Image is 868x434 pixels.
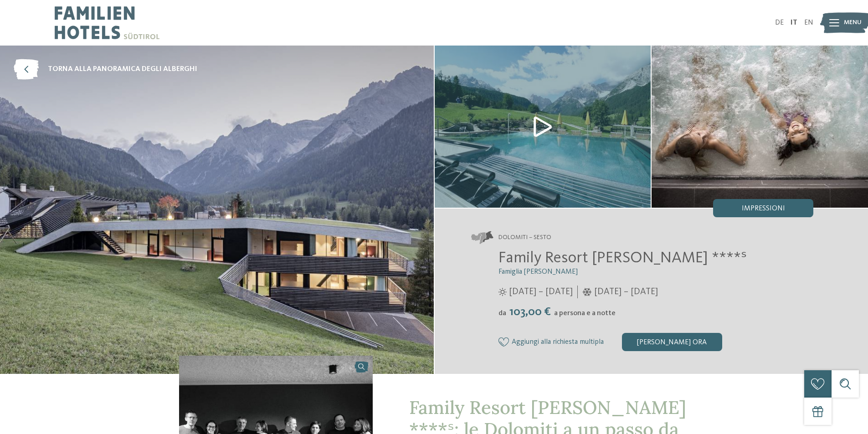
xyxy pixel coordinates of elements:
[594,286,658,298] span: [DATE] – [DATE]
[498,288,507,296] i: Orari d'apertura estate
[554,310,616,317] span: a persona e a notte
[498,250,747,266] span: Family Resort [PERSON_NAME] ****ˢ
[742,205,785,212] span: Impressioni
[791,19,797,26] a: IT
[14,59,197,80] a: torna alla panoramica degli alberghi
[48,64,197,74] span: torna alla panoramica degli alberghi
[498,268,578,276] span: Famiglia [PERSON_NAME]
[435,46,651,208] img: Il nostro family hotel a Sesto, il vostro rifugio sulle Dolomiti.
[775,19,784,26] a: DE
[652,46,868,208] img: Il nostro family hotel a Sesto, il vostro rifugio sulle Dolomiti.
[509,286,573,298] span: [DATE] – [DATE]
[844,18,862,27] span: Menu
[582,288,592,296] i: Orari d'apertura inverno
[498,233,551,242] span: Dolomiti – Sesto
[512,338,604,347] span: Aggiungi alla richiesta multipla
[507,306,553,318] span: 103,00 €
[622,333,722,351] div: [PERSON_NAME] ora
[498,310,506,317] span: da
[804,19,813,26] a: EN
